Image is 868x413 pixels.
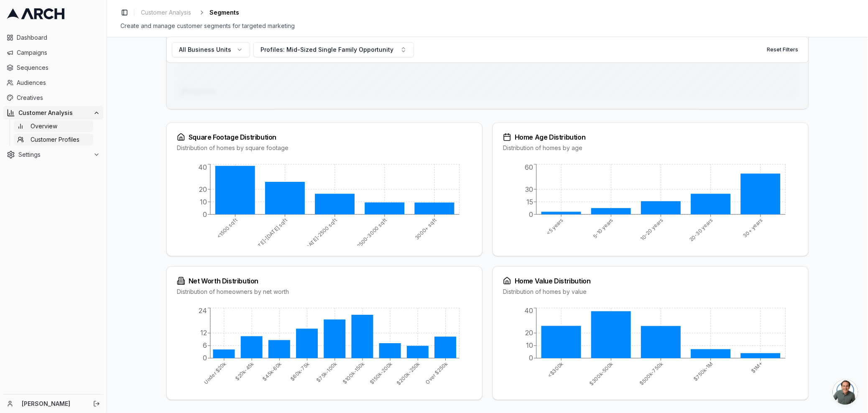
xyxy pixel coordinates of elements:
span: Customer Analysis [18,109,90,117]
tspan: 30+ years [742,217,764,239]
div: Home Age Distribution [503,133,798,141]
tspan: $100k-150k [342,361,366,385]
tspan: $300k-500k [588,361,615,387]
span: Campaigns [17,48,100,57]
span: Customer Analysis [141,8,191,17]
a: [PERSON_NAME] [22,400,84,408]
div: Create and manage customer segments for targeted marketing [120,22,855,30]
div: Distribution of homes by square footage [177,144,472,152]
nav: breadcrumb [138,7,239,18]
span: Sequences [17,64,100,72]
a: Customer Analysis [138,7,194,18]
tspan: [DATE]-2500 sqft [304,217,338,252]
span: Dashboard [17,33,100,42]
span: Audiences [17,79,100,87]
tspan: $20k-45k [234,361,255,382]
tspan: <$300k [546,361,565,379]
tspan: $60k-75k [289,361,311,382]
tspan: 0 [203,354,207,362]
tspan: 30 [525,185,533,194]
tspan: 5-10 years [592,217,614,240]
tspan: $75k-100k [315,361,338,384]
div: Distribution of homes by value [503,288,798,296]
tspan: 20 [199,185,207,194]
tspan: 24 [199,307,207,315]
a: Audiences [3,76,103,89]
tspan: $45k-60k [261,361,283,382]
tspan: $150k-200k [368,361,393,386]
tspan: <5 years [545,217,565,237]
tspan: Over $250k [424,361,449,385]
span: Segments [209,8,239,17]
tspan: 10 [526,342,533,350]
span: Creatives [17,94,100,102]
tspan: <1500 sqft [216,217,239,240]
div: Net Worth Distribution [177,277,472,285]
a: Campaigns [3,46,103,59]
tspan: 10-20 years [639,217,664,242]
div: Profiles: Mid-Sized Single Family Opportunity [260,46,393,54]
tspan: 20-30 years [688,217,714,243]
tspan: 0 [529,354,533,362]
tspan: 0 [529,210,533,219]
tspan: 3000+ sqft [414,217,438,241]
a: Customer Profiles [14,134,93,145]
button: Customer Analysis [3,106,103,120]
tspan: $200k-250k [396,361,421,387]
tspan: 0 [203,210,207,219]
tspan: $1M+ [750,361,764,375]
tspan: 2500-3000 sqft [356,217,388,250]
tspan: 40 [198,163,207,171]
span: Settings [18,150,90,159]
div: Distribution of homeowners by net worth [177,288,472,296]
tspan: 20 [525,329,533,337]
tspan: $750k-1M [692,361,714,382]
a: Open chat [833,380,858,405]
div: Home Value Distribution [503,277,798,285]
button: Settings [3,148,103,161]
tspan: 40 [524,307,533,315]
button: All Business Units [172,42,250,57]
div: Square Footage Distribution [177,133,472,141]
span: Customer Profiles [31,135,79,144]
button: Reset Filters [762,43,803,56]
tspan: [DATE]-[DATE] sqft [250,217,288,255]
div: Distribution of homes by age [503,144,798,152]
a: Sequences [3,61,103,74]
a: Dashboard [3,31,103,44]
a: Creatives [3,91,103,105]
tspan: $500k-750k [638,361,664,387]
button: Log out [91,398,102,410]
span: Overview [31,122,57,130]
tspan: 60 [525,163,533,171]
tspan: 6 [203,342,207,350]
a: Overview [14,120,93,132]
tspan: 15 [526,198,533,206]
span: All Business Units [179,46,231,54]
tspan: Under $20k [203,361,227,385]
tspan: 10 [200,198,207,206]
tspan: 12 [200,329,207,337]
